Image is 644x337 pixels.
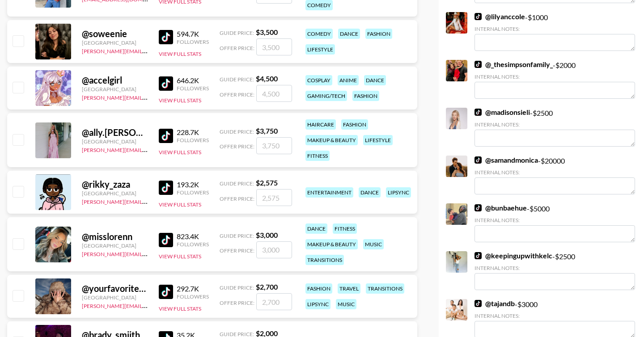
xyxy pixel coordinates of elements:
[256,85,292,102] input: 4,500
[475,252,482,259] img: TikTok
[305,75,332,85] div: cosplay
[256,38,292,55] input: 3,500
[159,30,173,44] img: TikTok
[359,187,381,198] div: dance
[475,204,482,211] img: TikTok
[159,97,201,104] button: View Full Stats
[475,12,525,21] a: @lilyanccole
[333,223,357,234] div: fitness
[256,189,292,206] input: 2,575
[220,29,254,36] span: Guide Price:
[220,299,254,306] span: Offer Price:
[256,282,278,291] strong: $ 2,700
[220,247,254,254] span: Offer Price:
[363,239,384,249] div: music
[475,109,482,116] img: TikTok
[475,12,635,51] div: - $ 1000
[256,28,278,36] strong: $ 3,500
[475,25,635,32] div: Internal Notes:
[82,231,148,242] div: @ misslorenn
[475,312,635,319] div: Internal Notes:
[364,75,386,85] div: dance
[475,299,515,308] a: @tajandb
[352,91,379,101] div: fashion
[305,29,333,39] div: comedy
[475,60,553,69] a: @_thesimpsonfamily_
[159,201,201,208] button: View Full Stats
[159,285,173,299] img: TikTok
[159,76,173,91] img: TikTok
[365,29,392,39] div: fashion
[82,301,257,309] a: [PERSON_NAME][EMAIL_ADDRESS][PERSON_NAME][DOMAIN_NAME]
[475,203,635,242] div: - $ 5000
[475,61,482,68] img: TikTok
[256,126,278,135] strong: $ 3,750
[475,156,635,194] div: - $ 20000
[475,265,635,271] div: Internal Notes:
[177,85,209,92] div: Followers
[305,151,330,161] div: fitness
[341,119,368,130] div: fashion
[177,180,209,189] div: 193.2K
[82,75,148,86] div: @ accelgirl
[177,76,209,85] div: 646.2K
[159,181,173,195] img: TikTok
[177,29,209,38] div: 594.7K
[475,73,635,80] div: Internal Notes:
[82,46,257,55] a: [PERSON_NAME][EMAIL_ADDRESS][PERSON_NAME][DOMAIN_NAME]
[159,305,201,312] button: View Full Stats
[256,231,278,239] strong: $ 3,000
[338,29,360,39] div: dance
[475,108,635,147] div: - $ 2500
[475,251,635,290] div: - $ 2500
[305,187,353,198] div: entertainment
[386,187,411,198] div: lipsync
[475,121,635,128] div: Internal Notes:
[475,169,635,176] div: Internal Notes:
[256,74,278,83] strong: $ 4,500
[177,293,209,300] div: Followers
[475,203,527,212] a: @bunbaehue
[305,239,358,249] div: makeup & beauty
[220,91,254,98] span: Offer Price:
[475,156,482,164] img: TikTok
[177,284,209,293] div: 292.7K
[305,119,336,130] div: haircare
[363,135,393,145] div: lifestyle
[338,283,360,294] div: travel
[256,137,292,154] input: 3,750
[475,108,530,117] a: @madisonsieli
[475,300,482,307] img: TikTok
[159,149,201,156] button: View Full Stats
[177,128,209,137] div: 228.7K
[475,156,538,164] a: @samandmonica
[256,178,278,187] strong: $ 2,575
[220,232,254,239] span: Guide Price:
[159,253,201,260] button: View Full Stats
[177,241,209,248] div: Followers
[305,135,358,145] div: makeup & beauty
[475,251,552,260] a: @keepingupwithkelc
[82,197,257,205] a: [PERSON_NAME][EMAIL_ADDRESS][PERSON_NAME][DOMAIN_NAME]
[159,129,173,143] img: TikTok
[177,189,209,196] div: Followers
[220,284,254,291] span: Guide Price:
[220,45,254,51] span: Offer Price:
[177,137,209,143] div: Followers
[82,190,148,197] div: [GEOGRAPHIC_DATA]
[82,28,148,39] div: @ soweenie
[177,38,209,45] div: Followers
[338,75,359,85] div: anime
[305,299,330,309] div: lipsync
[220,128,254,135] span: Guide Price:
[82,294,148,301] div: [GEOGRAPHIC_DATA]
[305,44,335,55] div: lifestyle
[82,283,148,294] div: @ yourfavoriteelbow97
[82,39,148,46] div: [GEOGRAPHIC_DATA]
[82,93,257,101] a: [PERSON_NAME][EMAIL_ADDRESS][PERSON_NAME][DOMAIN_NAME]
[305,255,344,265] div: transitions
[159,51,201,57] button: View Full Stats
[475,60,635,99] div: - $ 2000
[82,249,257,257] a: [PERSON_NAME][EMAIL_ADDRESS][PERSON_NAME][DOMAIN_NAME]
[366,283,404,294] div: transitions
